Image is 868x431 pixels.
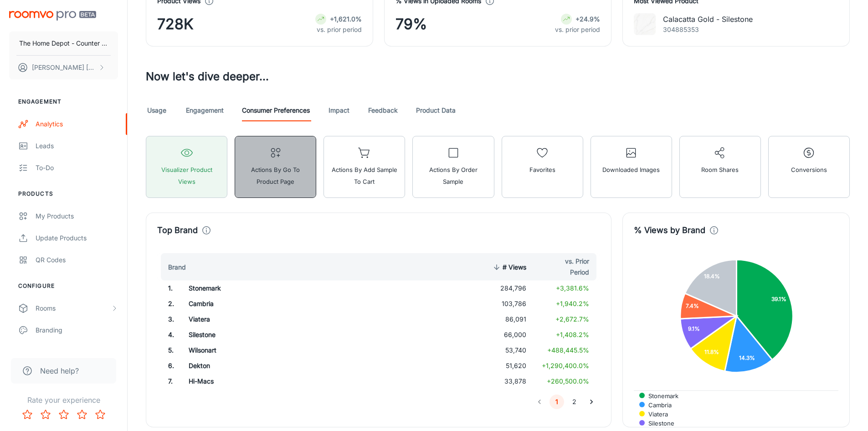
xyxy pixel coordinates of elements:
[555,25,600,35] p: vs. prior period
[330,15,362,23] strong: +1,621.0%
[157,343,181,358] td: 5 .
[567,395,581,409] button: Go to page 2
[157,296,181,312] td: 2 .
[40,365,79,376] span: Need help?
[9,31,118,55] button: The Home Depot - Counter tops
[91,405,109,424] button: Rate 5 star
[181,343,380,358] td: Wilsonart
[550,395,564,409] button: page 1
[36,163,118,173] div: To-do
[146,99,168,121] a: Usage
[157,224,198,237] h4: Top Brand
[315,25,362,35] p: vs. prior period
[186,99,224,121] a: Engagement
[575,15,600,23] strong: +24.9%
[642,410,668,418] span: Viatera
[542,362,589,369] span: +1,290,400.0%
[395,13,427,35] span: 79%
[791,164,827,176] span: Conversions
[416,99,456,121] a: Product Data
[146,68,850,85] h3: Now let's dive deeper...
[329,164,399,187] span: Actions by Add Sample to Cart
[418,164,488,187] span: Actions by Order Sample
[634,224,705,237] h4: % Views by Brand
[157,358,181,374] td: 6 .
[701,164,739,176] span: Room Shares
[36,233,118,243] div: Update Products
[36,303,111,313] div: Rooms
[556,284,589,292] span: +3,381.6%
[36,211,118,221] div: My Products
[584,395,599,409] button: Go to next page
[7,395,120,405] p: Rate your experience
[157,312,181,327] td: 3 .
[634,13,656,35] img: Calacatta Gold - Silestone
[181,296,380,312] td: Cambria
[467,312,534,327] td: 86,091
[181,327,380,343] td: Silestone
[412,136,494,198] button: Actions by Order Sample
[663,14,753,25] p: Calacatta Gold - Silestone
[241,164,310,187] span: Actions by Go To Product Page
[556,331,589,338] span: +1,408.2%
[235,136,316,198] button: Actions by Go To Product Page
[19,38,108,48] p: The Home Depot - Counter tops
[467,280,534,296] td: 284,796
[502,136,583,198] button: Favorites
[531,395,600,409] nav: pagination navigation
[181,312,380,327] td: Viatera
[547,346,589,354] span: +488,445.5%
[491,262,526,273] span: # Views
[55,405,73,424] button: Rate 3 star
[157,374,181,389] td: 7 .
[555,315,589,323] span: +2,672.7%
[181,358,380,374] td: Dekton
[157,327,181,343] td: 4 .
[556,300,589,307] span: +1,940.2%
[602,164,660,176] span: Downloaded Images
[157,280,181,296] td: 1 .
[36,255,118,265] div: QR Codes
[467,296,534,312] td: 103,786
[36,325,118,335] div: Branding
[36,141,118,151] div: Leads
[152,164,221,187] span: Visualizer Product Views
[467,327,534,343] td: 66,000
[181,280,380,296] td: Stonemark
[642,401,672,409] span: Cambria
[36,119,118,129] div: Analytics
[368,99,398,121] a: Feedback
[467,358,534,374] td: 51,620
[324,136,405,198] button: Actions by Add Sample to Cart
[36,405,55,424] button: Rate 2 star
[168,262,198,273] span: Brand
[146,136,227,198] button: Visualizer Product Views
[157,13,194,35] span: 728K
[768,136,850,198] button: Conversions
[529,164,555,176] span: Favorites
[679,136,761,198] button: Room Shares
[541,256,589,278] span: vs. Prior Period
[18,405,36,424] button: Rate 1 star
[547,377,589,385] span: +260,500.0%
[36,347,118,357] div: Texts
[467,374,534,389] td: 33,878
[73,405,91,424] button: Rate 4 star
[642,419,674,427] span: Silestone
[9,11,96,21] img: Roomvo PRO Beta
[591,136,672,198] button: Downloaded Images
[242,99,310,121] a: Consumer Preferences
[467,343,534,358] td: 53,740
[642,392,678,400] span: Stonemark
[32,62,96,73] p: [PERSON_NAME] [PERSON_NAME]
[328,99,350,121] a: Impact
[181,374,380,389] td: Hi-Macs
[663,25,753,35] p: 304885353
[9,56,118,79] button: [PERSON_NAME] [PERSON_NAME]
